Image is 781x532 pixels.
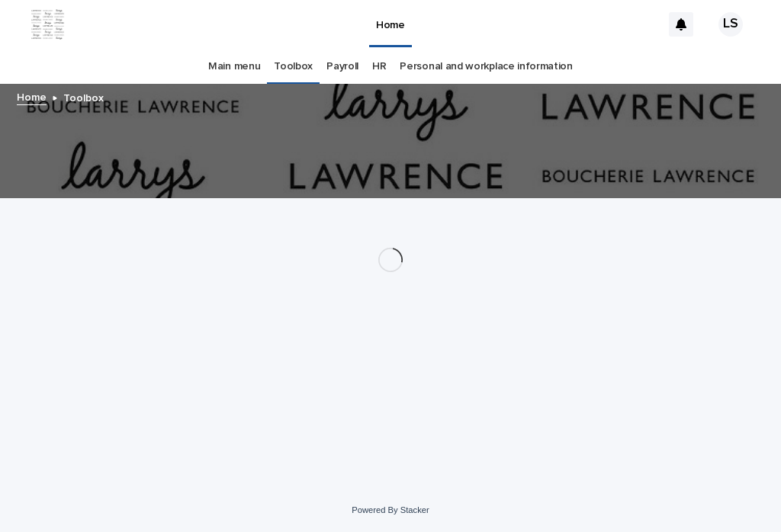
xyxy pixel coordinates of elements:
a: Personal and workplace information [400,49,572,85]
a: Payroll [326,49,358,85]
a: HR [372,49,386,85]
a: Home [17,88,47,105]
div: LS [718,12,743,37]
img: ZpJWbK78RmCi9E4bZOpa [31,9,65,40]
a: Main menu [208,49,260,85]
p: Toolbox [63,88,104,105]
a: Toolbox [274,49,313,85]
a: Powered By Stacker [352,505,429,514]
